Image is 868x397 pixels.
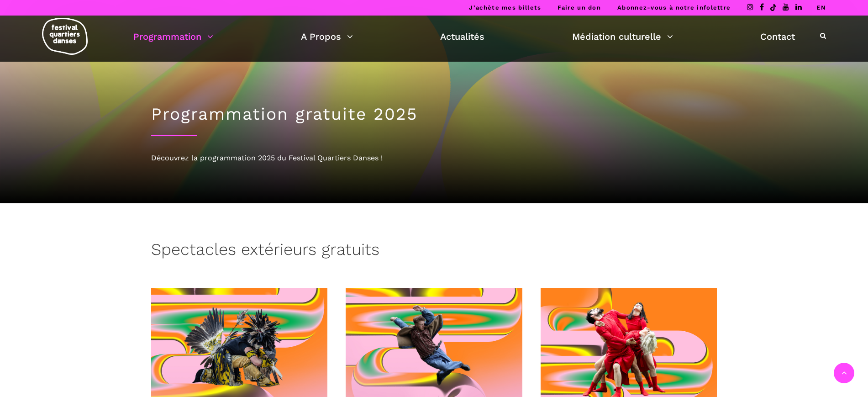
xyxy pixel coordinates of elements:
a: Programmation [133,29,213,44]
a: Faire un don [558,4,601,11]
div: Découvrez la programmation 2025 du Festival Quartiers Danses ! [151,152,717,164]
a: Actualités [440,29,484,44]
a: A Propos [301,29,353,44]
a: EN [816,4,826,11]
a: Abonnez-vous à notre infolettre [617,4,731,11]
h1: Programmation gratuite 2025 [151,104,717,124]
img: logo-fqd-med [42,18,88,55]
a: Médiation culturelle [572,29,673,44]
a: Contact [760,29,795,44]
h3: Spectacles extérieurs gratuits [151,240,379,263]
a: J’achète mes billets [469,4,541,11]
